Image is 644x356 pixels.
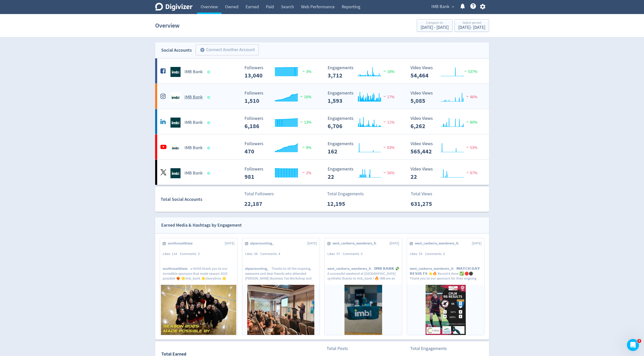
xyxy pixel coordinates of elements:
div: Total Social Accounts [161,196,241,203]
span: Data last synced: 8 Sep 2025, 6:01am (AEST) [207,121,211,124]
span: 11% [382,120,394,125]
span: west_canberra_wanderers_fc [410,266,456,271]
button: Compare to[DATE] - [DATE] [417,19,452,32]
img: negative-performance.svg [382,95,387,98]
svg: Video Views 565,442 [408,141,483,155]
span: [DATE] [225,241,235,246]
svg: Engagements 22 [325,167,400,180]
span: 3 [198,251,200,256]
img: IMB Bank undefined [170,92,181,102]
span: Data last synced: 8 Sep 2025, 2:02am (AEST) [207,172,211,175]
span: southcoastblaze [163,266,190,271]
a: IMB Bank undefinedIMB Bank Followers 981 Followers 981 2% Engagements 22 Engagements 22 56% Video... [155,160,489,185]
span: 3% [301,69,311,74]
svg: Followers 470 [242,141,317,155]
p: Thanks to all the inspiring, awesome and dear friends who attended [PERSON_NAME] Business Tax Wor... [245,266,317,280]
img: positive-performance.svg [299,120,304,124]
p: Total Views [411,191,440,197]
h5: IMB Bank [185,170,203,176]
span: 58 [254,251,258,256]
div: Compare to [421,21,449,25]
span: [DATE] [472,241,482,246]
span: 56% [382,170,394,175]
div: [DATE] - [DATE] [421,25,449,30]
img: negative-performance.svg [465,95,470,98]
img: positive-performance.svg [465,120,470,124]
span: atpaccounting_ [245,266,271,271]
svg: Engagements 3,712 [325,65,400,79]
p: 631,275 [411,199,440,208]
a: IMB Bank undefinedIMB Bank Followers 6,186 Followers 6,186 13% Engagements 6,706 Engagements 6,70... [155,109,489,134]
svg: Followers 13,040 [242,65,317,79]
button: Select period[DATE]- [DATE] [454,19,489,32]
a: atpaccounting_[DATE]Likes58Comments4atpaccounting_Thanks to all the inspiring, awesome and dear f... [242,238,320,335]
svg: Video Views 22 [408,167,483,180]
span: add_circle [200,47,205,52]
svg: Video Views 5,085 [408,91,483,104]
div: Comments [260,251,283,256]
p: Total Posts [327,345,356,352]
svg: Engagements 6,706 [325,116,400,129]
span: 83% [382,145,394,150]
p: 12,195 [327,199,356,208]
span: IMB Bank [431,3,449,11]
span: 114 [172,251,177,256]
img: positive-performance.svg [382,69,387,73]
span: 537% [463,69,477,74]
p: Total Engagements [410,345,447,352]
p: 𝗠𝗔𝗧𝗖𝗛 𝗗𝗔𝗬 𝗥𝗘𝗦𝗨𝗟𝗧𝗦 ⭐️🔥 Round 6 done ✅ 🔴⚫️ Thank you to our sponsors for their ongoing support ❤️🖤 ... [410,266,482,280]
svg: Engagements 162 [325,141,400,155]
div: Likes [410,251,425,256]
h5: IMB Bank [185,145,203,151]
div: Likes [245,251,260,256]
a: IMB Bank undefinedIMB Bank Followers 1,510 Followers 1,510 16% Engagements 1,593 Engagements 1,59... [155,84,489,109]
span: 8% [301,145,311,150]
h1: Overview [155,18,180,34]
a: IMB Bank undefinedIMB Bank Followers 470 Followers 470 8% Engagements 162 Engagements 162 83% Vid... [155,134,489,159]
h5: IMB Bank [185,120,203,126]
a: west_canberra_wanderers_fc[DATE]Likes53Comments0west_canberra_wanderers_fc𝗠𝗔𝗧𝗖𝗛 𝗗𝗔𝗬 𝗥𝗘𝗦𝗨𝗟𝗧𝗦 ⭐️🔥 R... [407,238,484,335]
span: 53% [465,145,477,150]
img: negative-performance.svg [382,145,387,149]
span: southcoastblaze [168,241,195,246]
img: IMB Bank undefined [170,168,181,178]
a: IMB Bank undefinedIMB Bank Followers 13,040 Followers 13,040 3% Engagements 3,712 Engagements 3,7... [155,58,489,83]
span: 3 [637,339,641,343]
span: [DATE] [389,241,399,246]
span: [DATE] [307,241,317,246]
div: Comments [343,251,365,256]
span: 46% [465,95,477,100]
span: 0 [361,251,363,256]
div: Comments [425,251,448,256]
img: IMB Bank undefined [170,67,181,77]
img: negative-performance.svg [301,170,306,174]
span: 80% [465,120,477,125]
div: Social Accounts [161,47,192,54]
span: 17% [382,95,394,100]
span: Data last synced: 8 Sep 2025, 8:02am (AEST) [207,71,211,73]
span: 57 [336,251,340,256]
span: west_canberra_wanderers_fc [332,241,379,246]
svg: Video Views 6,262 [408,116,483,129]
img: positive-performance.svg [299,95,304,98]
div: [DATE] - [DATE] [458,25,485,30]
span: Data last synced: 7 Sep 2025, 6:02pm (AEST) [207,96,211,99]
img: positive-performance.svg [301,69,306,73]
span: Data last synced: 8 Sep 2025, 2:02am (AEST) [207,147,211,149]
img: negative-performance.svg [465,145,470,149]
div: Select period [458,21,485,25]
img: IMB Bank undefined [170,143,181,153]
p: Total Engagements [327,191,364,197]
svg: Engagements 1,593 [325,91,400,104]
span: atpaccounting_ [250,241,276,246]
span: 13% [299,120,311,125]
svg: Video Views 54,464 [408,65,483,79]
img: positive-performance.svg [463,69,468,73]
div: Earned Media & Hashtags by Engagement [161,222,242,229]
div: Comments [180,251,202,256]
span: 16% [299,95,311,100]
span: 0 [443,251,445,256]
a: southcoastblaze[DATE]Likes114Comments3southcoastblazea HUGE thank you to our incredible sponsors ... [160,238,237,335]
span: expand_more [451,5,455,9]
button: IMB Bank [430,3,455,11]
